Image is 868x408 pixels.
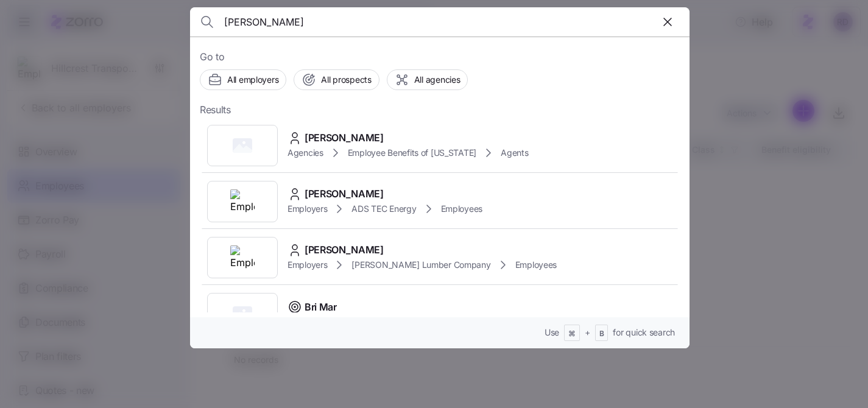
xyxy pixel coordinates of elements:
span: Employees [441,203,482,215]
img: Employer logo [230,189,255,214]
span: All employers [227,74,278,86]
span: Go to [200,49,680,65]
span: for quick search [613,326,675,339]
span: All prospects [321,74,371,86]
span: [PERSON_NAME] [305,186,384,202]
span: Employers [288,259,327,271]
span: Agencies [288,147,323,159]
span: ⌘ [568,329,576,339]
span: B [599,329,604,339]
span: Results [200,102,231,118]
span: Employee Benefits of [US_STATE] [348,147,476,159]
span: [PERSON_NAME] [305,130,384,146]
span: [PERSON_NAME] Lumber Company [351,259,490,271]
span: All agencies [414,74,460,86]
button: All agencies [387,69,468,90]
span: Employers [288,203,327,215]
span: [PERSON_NAME] [305,242,384,258]
button: All employers [200,69,286,90]
span: + [585,326,590,339]
span: Bri Mar [305,300,337,315]
span: Agents [501,147,528,159]
span: Use [545,326,559,339]
span: Employees [515,259,557,271]
span: ADS TEC Energy [351,203,416,215]
button: All prospects [294,69,379,90]
img: Employer logo [230,245,255,270]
